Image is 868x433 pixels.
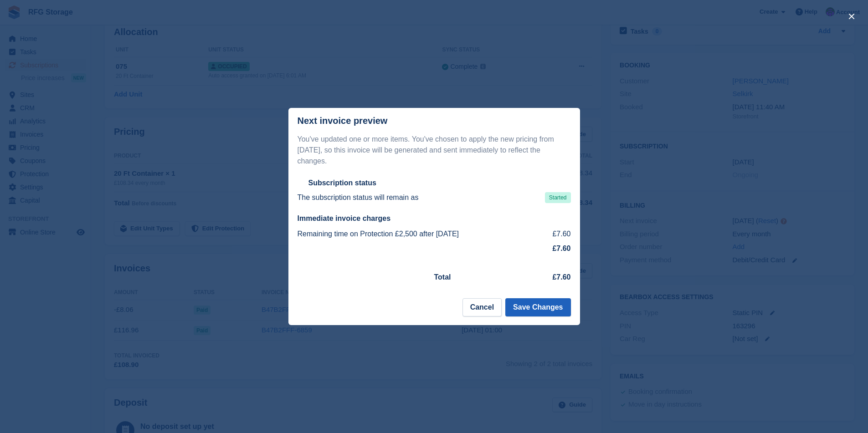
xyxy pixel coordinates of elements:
p: The subscription status will remain as [298,192,419,203]
h2: Immediate invoice charges [298,214,571,223]
button: Cancel [462,298,502,316]
span: Started [545,192,571,203]
td: £7.60 [543,227,571,241]
button: Save Changes [505,298,570,316]
td: Remaining time on Protection £2,500 after [DATE] [298,227,543,241]
button: close [844,9,859,24]
strong: Total [434,273,451,281]
strong: £7.60 [552,273,570,281]
strong: £7.60 [552,245,570,252]
p: You've updated one or more items. You've chosen to apply the new pricing from [DATE], so this inv... [298,134,571,167]
h2: Subscription status [308,178,376,188]
p: Next invoice preview [298,116,388,126]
